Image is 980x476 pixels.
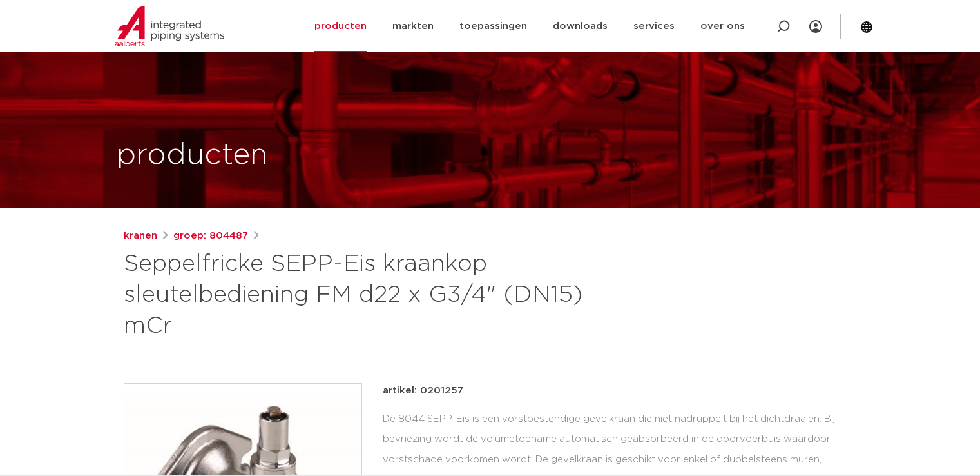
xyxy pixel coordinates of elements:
a: groep: 804487 [173,228,248,244]
h1: producten [117,135,268,176]
a: kranen [124,228,157,244]
p: artikel: 0201257 [383,383,463,399]
h1: Seppelfricke SEPP-Eis kraankop sleutelbediening FM d22 x G3/4" (DN15) mCr [124,249,608,342]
